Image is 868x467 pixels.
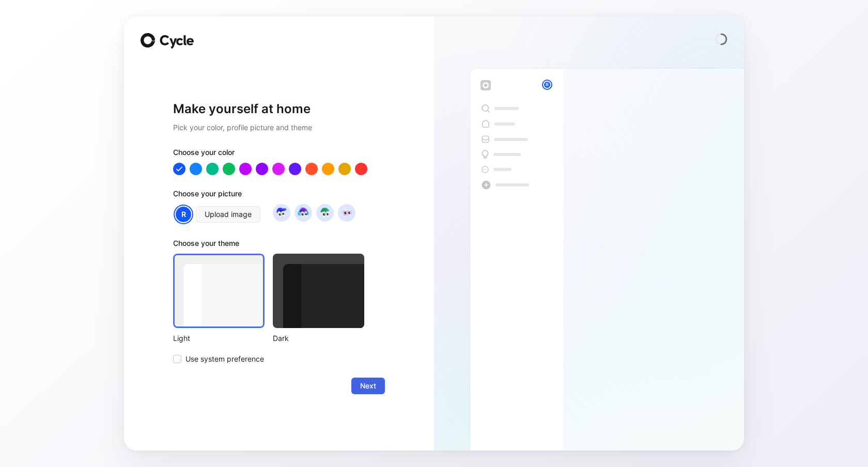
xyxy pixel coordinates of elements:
[173,237,364,254] div: Choose your theme
[173,146,385,163] div: Choose your color
[173,101,385,117] h1: Make yourself at home
[351,378,385,394] button: Next
[274,206,288,220] img: avatar
[196,206,260,223] button: Upload image
[273,332,364,345] div: Dark
[173,332,265,345] div: Light
[205,208,252,221] span: Upload image
[543,81,551,89] div: R
[173,188,385,204] div: Choose your picture
[175,206,192,223] div: R
[173,121,385,134] h2: Pick your color, profile picture and theme
[296,206,310,220] img: avatar
[318,206,332,220] img: avatar
[339,206,353,220] img: avatar
[185,353,264,365] span: Use system preference
[481,80,491,90] img: workspace-default-logo-wX5zAyuM.png
[360,380,376,392] span: Next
